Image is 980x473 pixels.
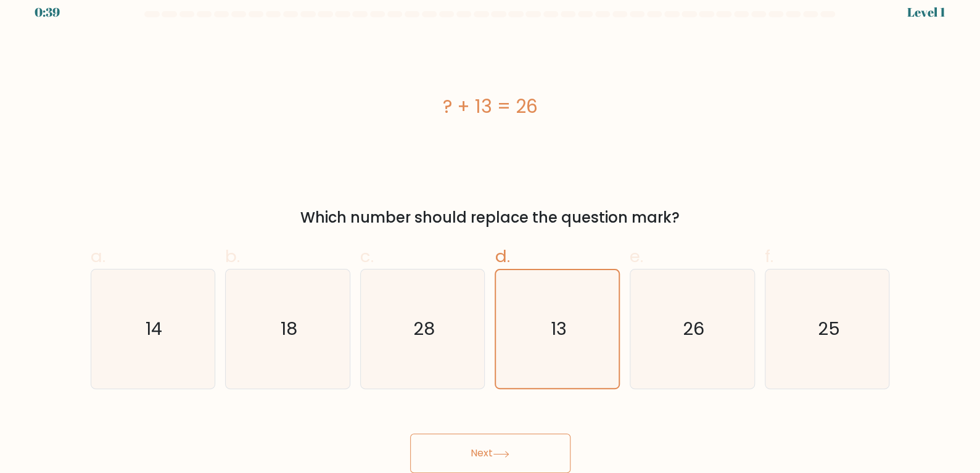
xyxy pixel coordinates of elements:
span: a. [91,244,105,268]
span: f. [765,244,773,268]
div: 0:39 [35,3,60,22]
span: b. [225,244,240,268]
text: 18 [281,317,297,342]
text: 14 [146,317,162,342]
text: 13 [551,317,567,342]
text: 28 [413,317,435,342]
div: ? + 13 = 26 [91,93,890,120]
div: Level 1 [907,3,945,22]
div: Which number should replace the question mark? [98,207,883,229]
span: e. [630,244,643,268]
text: 25 [817,317,839,342]
span: c. [360,244,374,268]
span: d. [495,244,509,268]
button: Next [410,434,570,473]
text: 26 [683,317,704,342]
